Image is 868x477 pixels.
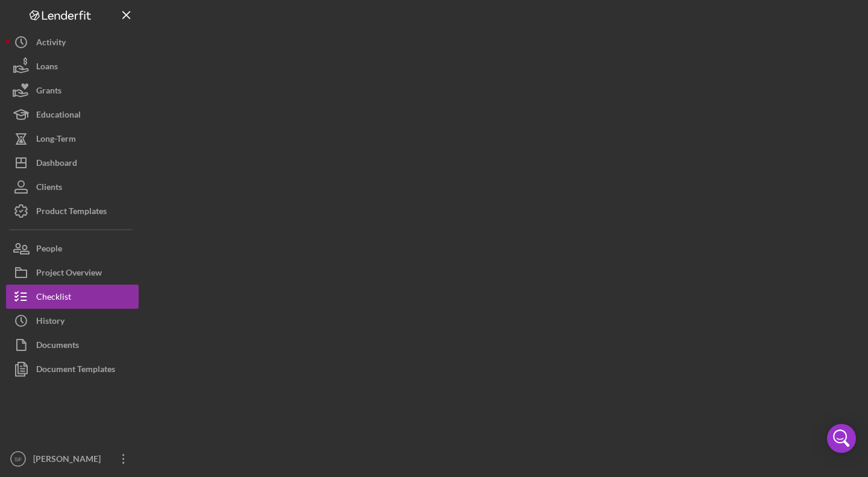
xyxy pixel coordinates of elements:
[6,175,139,199] button: Clients
[6,357,139,381] button: Document Templates
[6,103,139,127] button: Educational
[6,199,139,223] button: Product Templates
[6,447,139,471] button: SF[PERSON_NAME]
[36,199,107,226] div: Product Templates
[36,54,58,81] div: Loans
[6,30,139,54] button: Activity
[6,236,139,261] button: People
[6,127,139,151] button: Long-Term
[36,261,102,288] div: Project Overview
[6,54,139,78] button: Loans
[36,236,62,264] div: People
[6,309,139,333] button: History
[6,261,139,285] button: Project Overview
[36,30,66,57] div: Activity
[6,285,139,309] button: Checklist
[36,333,79,360] div: Documents
[36,151,77,178] div: Dashboard
[6,333,139,357] button: Documents
[14,456,22,463] text: SF
[36,175,62,202] div: Clients
[36,127,76,154] div: Long-Term
[6,78,139,103] button: Grants
[36,103,81,130] div: Educational
[36,78,61,106] div: Grants
[36,285,71,312] div: Checklist
[36,309,64,336] div: History
[6,151,139,175] button: Dashboard
[30,447,108,474] div: [PERSON_NAME]
[827,424,856,453] div: Open Intercom Messenger
[36,357,115,384] div: Document Templates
